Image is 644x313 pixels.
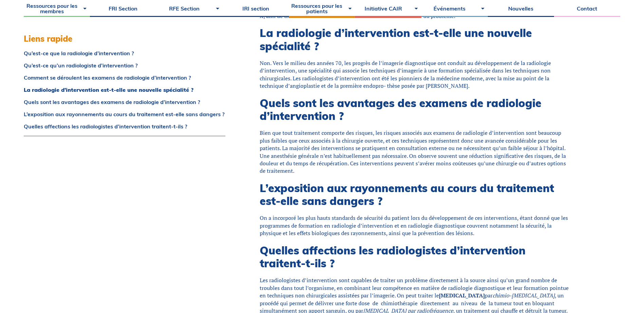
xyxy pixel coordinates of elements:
a: Qu’est-ce qu’un radiologiste d’intervention ? [24,63,225,68]
a: Qu’est-ce que la radiologie d’intervention ? [24,50,225,56]
p: On a incorporé les plus hauts standards de sécurité du patient lors du développement de ces inter... [260,214,569,237]
a: La radiologie d’intervention est-t-elle une nouvelle spécialité ? [24,87,225,92]
a: L’exposition aux rayonnements au cours du traitement est-elle sans dangers ? [24,111,225,117]
h2: Quelles affections les radiologistes d’intervention traitent-t-ils ? [260,244,569,270]
a: Quels sont les avantages des examens de radiologie d’intervention ? [24,99,225,105]
h2: L’exposition aux rayonnements au cours du traitement est-elle sans dangers ? [260,182,569,208]
h2: La radiologie d’intervention est-t-elle une nouvelle spécialité ? [260,26,569,53]
h2: Quels sont les avantages des examens de radiologie d’intervention ? [260,97,569,123]
strong: [MEDICAL_DATA] [439,292,485,299]
p: Bien que tout traitement comporte des risques, les risques associés aux examens de radiologie d’i... [260,129,569,174]
a: Quelles affections les radiologistes d’intervention traitent-t-ils ? [24,124,225,129]
em: chimio-[MEDICAL_DATA] [493,292,555,299]
a: Comment se déroulent les examens de radiologie d’intervention ? [24,75,225,80]
h3: Liens rapide [24,34,225,44]
p: Non. Vers le milieu des années 70, les progrès de l’imagerie diagnostique ont conduit au développ... [260,59,569,90]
